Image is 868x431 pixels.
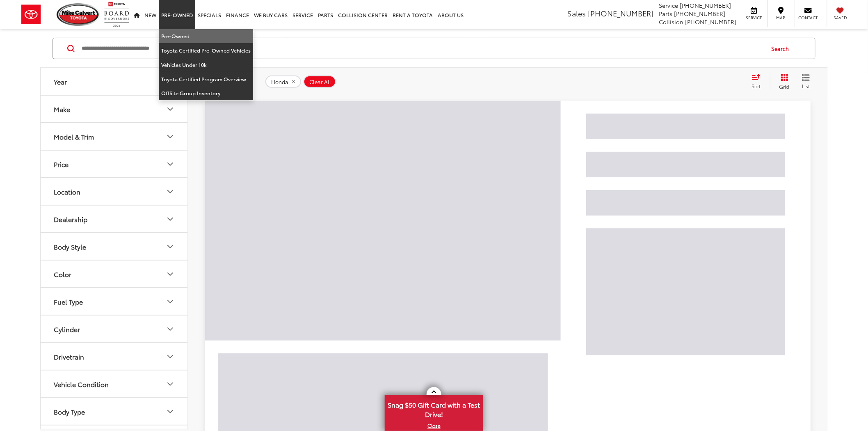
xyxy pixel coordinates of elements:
[41,288,188,315] button: Fuel TypeFuel Type
[159,29,253,44] a: Pre-Owned
[54,325,80,333] div: Cylinder
[659,1,678,9] span: Service
[165,352,175,362] div: Drivetrain
[41,68,188,95] button: YearYear
[165,132,175,142] div: Model & Trim
[54,380,109,388] div: Vehicle Condition
[659,9,673,18] span: Parts
[41,178,188,205] button: LocationLocation
[54,105,70,113] div: Make
[685,18,737,26] span: [PHONE_NUMBER]
[159,72,253,87] a: Toyota Certified Program Overview
[41,371,188,397] button: Vehicle ConditionVehicle Condition
[41,151,188,177] button: PricePrice
[54,243,86,250] div: Body Style
[772,15,790,21] span: Map
[41,343,188,370] button: DrivetrainDrivetrain
[165,379,175,389] div: Vehicle Condition
[309,79,331,85] span: Clear All
[159,86,253,100] a: OffSite Group Inventory
[54,78,67,85] div: Year
[41,123,188,150] button: Model & TrimModel & Trim
[54,298,83,305] div: Fuel Type
[165,214,175,224] div: Dealership
[588,8,653,18] span: [PHONE_NUMBER]
[54,188,80,195] div: Location
[159,58,253,72] a: Vehicles Under 10k
[745,15,763,21] span: Service
[41,96,188,122] button: MakeMake
[165,297,175,307] div: Fuel Type
[41,261,188,287] button: ColorColor
[680,1,731,9] span: [PHONE_NUMBER]
[54,408,85,415] div: Body Type
[265,76,301,88] button: remove Honda
[165,324,175,334] div: Cylinder
[674,9,726,18] span: [PHONE_NUMBER]
[748,73,770,90] button: Select sort value
[54,353,84,360] div: Drivetrain
[159,44,253,58] a: Toyota Certified Pre-Owned Vehicles
[567,8,586,18] span: Sales
[81,39,764,58] input: Search by Make, Model, or Keyword
[165,187,175,197] div: Location
[659,18,684,26] span: Collision
[54,133,94,140] div: Model & Trim
[41,398,188,425] button: Body TypeBody Type
[41,206,188,232] button: DealershipDealership
[165,407,175,417] div: Body Type
[770,73,796,90] button: Grid View
[41,233,188,260] button: Body StyleBody Style
[165,104,175,114] div: Make
[54,270,71,278] div: Color
[165,269,175,279] div: Color
[752,83,761,89] span: Sort
[271,79,288,85] span: Honda
[764,38,801,59] button: Search
[165,159,175,169] div: Price
[54,160,69,168] div: Price
[54,215,87,223] div: Dealership
[386,396,482,421] span: Snag $50 Gift Card with a Test Drive!
[779,83,790,90] span: Grid
[41,316,188,342] button: CylinderCylinder
[57,3,100,26] img: Mike Calvert Toyota
[796,73,816,90] button: List View
[799,15,818,21] span: Contact
[304,76,336,88] button: Clear All
[831,15,850,21] span: Saved
[165,242,175,252] div: Body Style
[802,83,810,89] span: List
